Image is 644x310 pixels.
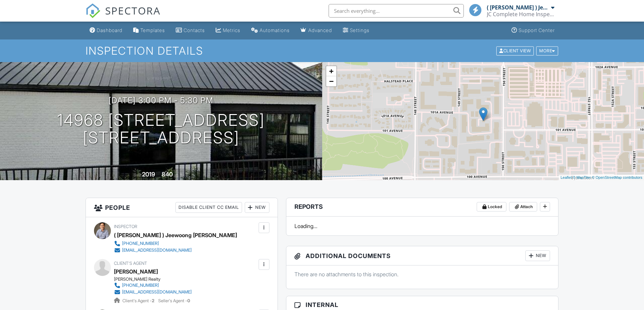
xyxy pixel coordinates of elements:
[308,27,332,33] div: Advanced
[114,261,147,266] span: Client's Agent
[114,247,232,254] a: [EMAIL_ADDRESS][DOMAIN_NAME]
[140,27,165,33] div: Templates
[496,48,535,53] a: Client View
[560,175,572,179] a: Leaflet
[173,24,208,37] a: Contacts
[122,289,192,295] div: [EMAIL_ADDRESS][DOMAIN_NAME]
[174,172,183,177] span: sq. ft.
[122,283,159,288] div: [PHONE_NUMBER]
[340,24,372,37] a: Settings
[57,111,265,147] h1: 14968 [STREET_ADDRESS] [STREET_ADDRESS]
[487,11,554,18] div: JC Complete Home Inspections
[114,282,192,289] a: [PHONE_NUMBER]
[162,171,173,178] div: 840
[114,277,197,282] div: [PERSON_NAME] Realty
[97,27,122,33] div: Dashboard
[536,46,558,55] div: More
[86,45,559,57] h1: Inspection Details
[114,240,232,247] a: [PHONE_NUMBER]
[509,24,557,37] a: Support Center
[329,4,464,18] input: Search everything...
[592,175,642,179] a: © OpenStreetMap contributors
[184,27,205,33] div: Contacts
[114,224,137,229] span: Inspector
[326,76,336,86] a: Zoom out
[86,198,278,217] h3: People
[187,298,190,303] strong: 0
[286,246,558,265] h3: Additional Documents
[114,289,192,295] a: [EMAIL_ADDRESS][DOMAIN_NAME]
[559,175,644,180] div: |
[350,27,369,33] div: Settings
[134,172,141,177] span: Built
[142,171,155,178] div: 2019
[525,250,550,261] div: New
[519,27,555,33] div: Support Center
[109,96,213,105] h3: [DATE] 3:00 pm - 5:30 pm
[122,241,159,246] div: [PHONE_NUMBER]
[130,24,168,37] a: Templates
[152,298,154,303] strong: 2
[298,24,335,37] a: Advanced
[175,202,242,213] div: Disable Client CC Email
[105,3,161,18] span: SPECTORA
[87,24,125,37] a: Dashboard
[122,298,156,303] span: Client's Agent -
[260,27,290,33] div: Automations
[114,266,158,277] a: [PERSON_NAME]
[245,202,269,213] div: New
[86,9,161,23] a: SPECTORA
[122,248,192,253] div: [EMAIL_ADDRESS][DOMAIN_NAME]
[114,230,237,240] div: ( [PERSON_NAME] ) Jeewoong [PERSON_NAME]
[248,24,292,37] a: Automations (Basic)
[158,298,190,303] span: Seller's Agent -
[223,27,240,33] div: Metrics
[213,24,243,37] a: Metrics
[86,3,100,18] img: The Best Home Inspection Software - Spectora
[294,271,550,278] p: There are no attachments to this inspection.
[496,46,534,55] div: Client View
[326,66,336,76] a: Zoom in
[573,175,591,179] a: © MapTiler
[487,4,549,11] div: ( [PERSON_NAME] ) Jeewoong [PERSON_NAME]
